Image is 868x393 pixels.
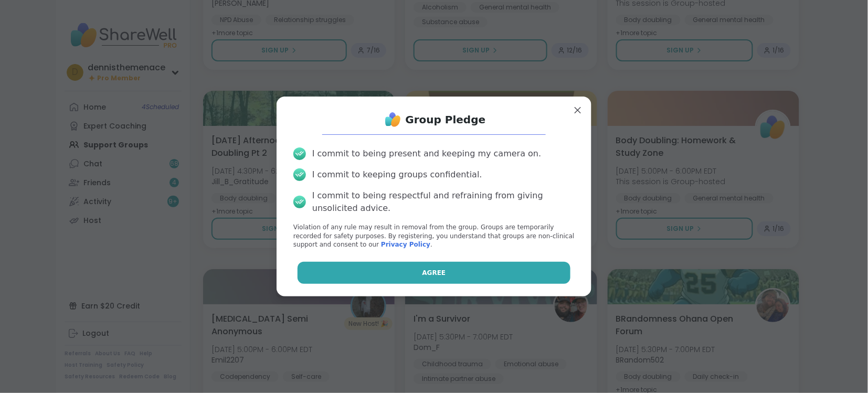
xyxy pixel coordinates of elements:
img: ShareWell Logo [383,109,404,130]
div: I commit to being respectful and refraining from giving unsolicited advice. [312,189,575,215]
div: I commit to keeping groups confidential. [312,168,482,181]
div: I commit to being present and keeping my camera on. [312,147,541,160]
h1: Group Pledge [406,112,486,127]
p: Violation of any rule may result in removal from the group. Groups are temporarily recorded for s... [293,223,575,249]
a: Privacy Policy [381,241,430,248]
button: Agree [298,262,571,284]
span: Agree [422,268,446,278]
